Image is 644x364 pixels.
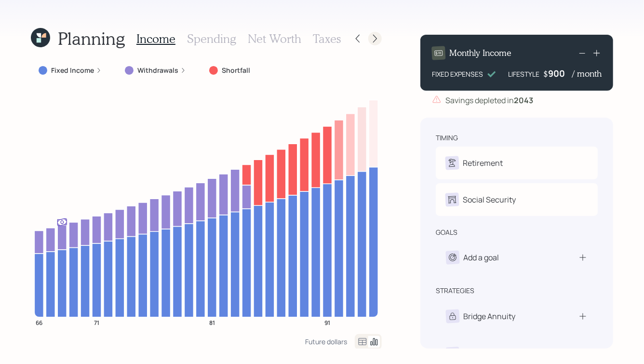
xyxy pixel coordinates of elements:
h1: Planning [58,28,125,49]
label: Shortfall [222,66,250,75]
div: Social Security [463,194,516,205]
label: Fixed Income [51,66,94,75]
tspan: 71 [94,319,99,327]
h3: Net Worth [248,32,301,46]
div: Savings depleted in [445,94,533,106]
b: 2043 [514,95,533,106]
tspan: 91 [324,319,330,327]
tspan: 66 [36,319,42,327]
label: Withdrawals [137,66,178,75]
div: Future dollars [305,337,347,346]
div: Retirement [463,157,503,169]
div: FIXED EXPENSES [432,69,483,79]
div: Add a goal [463,252,499,263]
div: goals [436,228,457,237]
div: Bridge Annuity [463,310,515,322]
div: LIFESTYLE [508,69,539,79]
div: Lifetime Income Annuity [463,348,550,360]
h3: Income [136,32,175,46]
h3: Taxes [313,32,341,46]
h4: / month [572,68,602,79]
h4: Monthly Income [449,48,511,58]
h3: Spending [187,32,236,46]
tspan: 81 [209,319,215,327]
div: 900 [548,67,572,79]
div: timing [436,133,458,143]
div: strategies [436,286,474,296]
h4: $ [543,68,548,79]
